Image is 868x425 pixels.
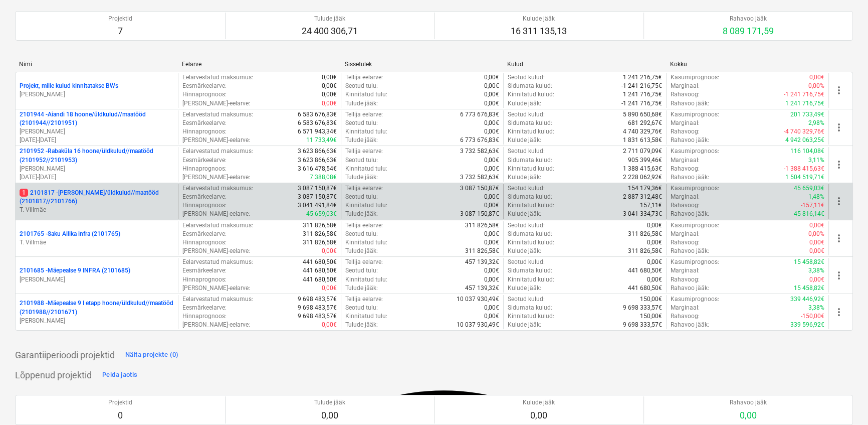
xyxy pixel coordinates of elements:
p: Seotud tulu : [345,119,378,127]
p: [PERSON_NAME] [20,275,174,284]
p: [PERSON_NAME]-eelarve : [182,210,250,218]
p: 0,00€ [484,165,499,173]
p: 905 399,46€ [628,156,662,165]
p: 15 458,82€ [794,258,824,266]
p: 3 087 150,87€ [298,193,337,201]
p: Rahavoo jääk : [671,99,709,108]
p: 201 733,49€ [790,110,824,119]
span: more_vert [833,306,845,318]
p: Rahavoo jääk [730,398,767,407]
div: Kokku [670,61,825,68]
p: 2101765 - Saku Allika infra (2101765) [20,230,120,238]
p: 9 698 333,57€ [623,321,662,329]
div: Kulud [507,61,662,68]
p: 5 890 650,68€ [623,110,662,119]
p: [PERSON_NAME]-eelarve : [182,173,250,182]
div: 2101944 -Aiandi 18 hoone/üldkulud//maatööd (2101944//2101951)[PERSON_NAME][DATE]-[DATE] [20,110,174,145]
p: Kinnitatud tulu : [345,127,387,136]
p: [PERSON_NAME] [20,317,174,325]
p: Tulude jääk : [345,173,378,182]
span: 1 [20,189,28,197]
p: 457 139,32€ [465,258,499,266]
p: Marginaal : [671,266,700,275]
p: Kinnitatud kulud : [508,312,554,321]
p: 2 228 062,92€ [623,173,662,182]
div: Peida jaotis [102,369,137,381]
p: Hinnaprognoos : [182,312,227,321]
p: 0,00€ [484,304,499,312]
p: 9 698 333,57€ [623,304,662,312]
p: 0,00% [808,82,824,90]
p: 15 458,82€ [794,284,824,293]
p: Hinnaprognoos : [182,201,227,210]
p: Sidumata kulud : [508,82,552,90]
p: Kasumiprognoos : [671,295,719,304]
p: 0,00€ [322,99,337,108]
p: 0,00€ [809,238,824,247]
p: 3 732 582,63€ [460,147,499,156]
p: [PERSON_NAME]-eelarve : [182,321,250,329]
p: 6 773 676,83€ [460,110,499,119]
p: Seotud tulu : [345,193,378,201]
p: 0,00 [523,409,555,421]
p: Tulude jääk [314,398,345,407]
p: Eelarvestatud maksumus : [182,110,253,119]
p: Seotud kulud : [508,147,545,156]
p: Kulude jääk [511,15,567,23]
p: 311 826,58€ [303,221,337,230]
p: Sidumata kulud : [508,304,552,312]
p: Tellija eelarve : [345,73,383,82]
p: 2101685 - Mäepealse 9 INFRA (2101685) [20,266,130,275]
p: Rahavoog : [671,201,700,210]
p: Sidumata kulud : [508,156,552,165]
p: Seotud tulu : [345,156,378,165]
iframe: Chat Widget [818,377,868,425]
span: more_vert [833,195,845,207]
p: Rahavoo jääk : [671,210,709,218]
p: Kasumiprognoos : [671,73,719,82]
p: -1 241 716,75€ [621,99,662,108]
p: 6 773 676,83€ [460,136,499,145]
p: 0,00€ [484,201,499,210]
p: Seotud tulu : [345,230,378,238]
p: Tulude jääk [302,15,358,23]
p: 3,38% [808,304,824,312]
p: Rahavoog : [671,312,700,321]
p: Eelarvestatud maksumus : [182,73,253,82]
p: [PERSON_NAME]-eelarve : [182,136,250,145]
p: Eesmärkeelarve : [182,266,227,275]
p: 3 623 866,63€ [298,147,337,156]
p: Sidumata kulud : [508,119,552,127]
p: Tulude jääk : [345,247,378,255]
p: 0,00€ [647,258,662,266]
div: 2101685 -Mäepealse 9 INFRA (2101685)[PERSON_NAME] [20,266,174,284]
p: Kulude jääk : [508,321,541,329]
p: 1 241 716,75€ [623,90,662,99]
p: 441 680,50€ [303,275,337,284]
p: [DATE] - [DATE] [20,136,174,145]
p: 339 596,92€ [790,321,824,329]
button: Peida jaotis [100,367,140,383]
p: -1 388 415,63€ [784,165,824,173]
p: Seotud kulud : [508,295,545,304]
p: T. Villmäe [20,206,174,214]
p: 116 104,08€ [790,147,824,156]
p: 6 571 943,34€ [298,127,337,136]
p: Hinnaprognoos : [182,127,227,136]
p: 3 616 478,54€ [298,165,337,173]
p: 0,00€ [322,82,337,90]
p: 1 504 519,71€ [785,173,824,182]
p: Seotud tulu : [345,304,378,312]
p: -1 241 716,75€ [784,90,824,99]
span: more_vert [833,121,845,133]
p: Kasumiprognoos : [671,221,719,230]
div: Sissetulek [345,61,500,68]
div: Projekt, mille kulud kinnitatakse BWs[PERSON_NAME] [20,82,174,99]
p: 150,00€ [640,295,662,304]
p: Eesmärkeelarve : [182,156,227,165]
p: Sidumata kulud : [508,230,552,238]
span: more_vert [833,269,845,281]
p: Marginaal : [671,304,700,312]
p: 3 732 582,63€ [460,173,499,182]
